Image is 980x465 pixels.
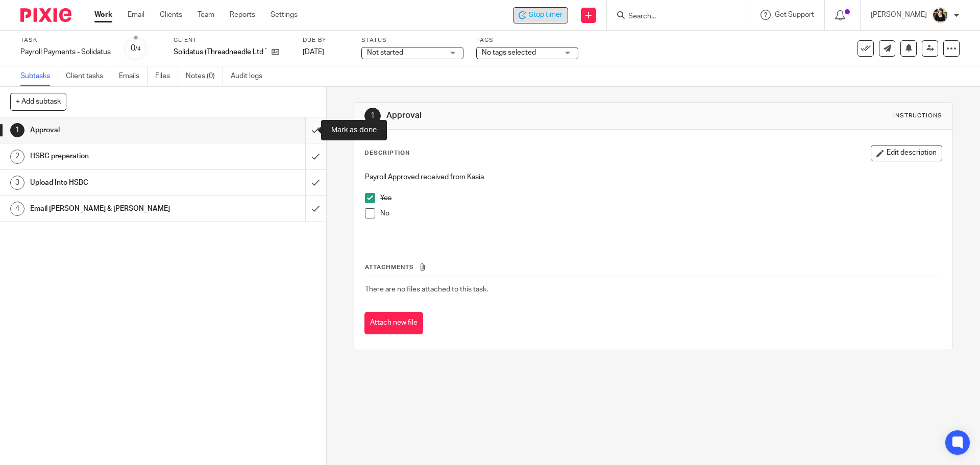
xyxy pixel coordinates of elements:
div: Solidatus (Threadneedle Ltd T/A) - Payroll Payments - Solidatus [513,7,568,23]
a: Audit logs [231,66,270,86]
div: 3 [10,176,24,190]
img: Helen%20Campbell.jpeg [932,7,948,23]
input: Search [627,12,719,21]
p: No [380,208,941,218]
a: Clients [160,10,182,20]
label: Due by [303,36,349,44]
a: Files [155,66,178,86]
a: Subtasks [20,66,58,86]
a: Notes (0) [186,66,223,86]
a: Work [94,10,112,20]
p: Payroll Approved received from Kasia [365,172,941,182]
span: Get Support [775,11,814,18]
label: Task [20,36,111,44]
h1: Approval [30,123,207,138]
a: Client tasks [66,66,111,86]
button: + Add subtask [10,93,66,110]
h1: Email [PERSON_NAME] & [PERSON_NAME] [30,201,207,216]
a: Reports [230,10,255,20]
div: 1 [10,123,24,137]
label: Tags [476,36,578,44]
div: 4 [10,202,24,216]
button: Edit description [871,145,942,161]
p: Description [364,149,410,157]
button: Attach new file [364,312,423,335]
img: Pixie [20,8,71,22]
h1: Upload Into HSBC [30,175,207,190]
p: Solidatus (Threadneedle Ltd T/A) [174,47,266,57]
span: Not started [367,49,403,56]
p: [PERSON_NAME] [871,10,927,20]
label: Client [174,36,290,44]
small: /4 [135,46,141,52]
span: Attachments [365,264,414,270]
h1: HSBC preperation [30,149,207,164]
span: [DATE] [303,48,324,56]
div: 0 [131,42,141,54]
h1: Approval [386,110,675,121]
label: Status [361,36,463,44]
div: Payroll Payments - Solidatus [20,47,111,57]
span: Stop timer [529,10,562,20]
a: Email [128,10,144,20]
div: 2 [10,150,24,164]
span: There are no files attached to this task. [365,286,488,293]
div: Instructions [893,112,942,120]
p: Yes [380,193,941,203]
a: Team [198,10,214,20]
span: No tags selected [482,49,536,56]
div: 1 [364,108,381,124]
a: Emails [119,66,148,86]
a: Settings [271,10,298,20]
